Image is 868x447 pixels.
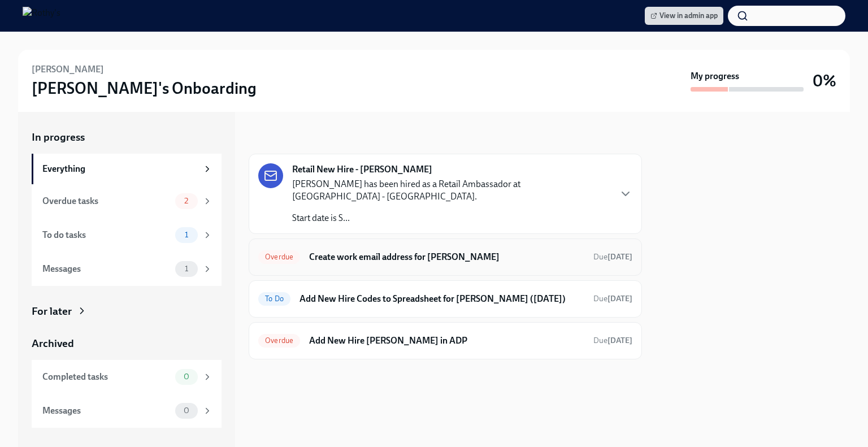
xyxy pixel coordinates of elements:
a: In progress [32,130,222,145]
h6: Add New Hire [PERSON_NAME] in ADP [309,335,584,347]
img: Rothy's [23,7,60,25]
h6: Add New Hire Codes to Spreadsheet for [PERSON_NAME] ([DATE]) [300,293,584,305]
span: August 4th, 2025 09:00 [593,251,632,262]
h3: 0% [813,71,836,91]
div: Everything [42,163,198,175]
a: To DoAdd New Hire Codes to Spreadsheet for [PERSON_NAME] ([DATE])Due[DATE] [258,290,632,308]
a: Messages0 [32,394,222,428]
span: Due [593,336,632,345]
span: 2 [177,197,195,205]
span: 0 [177,406,196,415]
a: Overdue tasks2 [32,184,222,218]
span: View in admin app [650,10,718,21]
p: Start date is S... [292,212,610,224]
div: Completed tasks [42,371,171,383]
span: 0 [177,372,196,381]
span: 1 [178,231,195,239]
a: For later [32,304,222,319]
a: Archived [32,336,222,351]
strong: My progress [691,70,739,83]
span: 1 [178,264,195,273]
span: Due [593,294,632,303]
span: August 9th, 2025 09:00 [593,335,632,346]
a: Completed tasks0 [32,360,222,394]
span: Due [593,252,632,262]
a: Everything [32,154,222,184]
div: Messages [42,405,171,417]
div: For later [32,304,72,319]
h6: [PERSON_NAME] [32,63,104,76]
div: Overdue tasks [42,195,171,207]
p: [PERSON_NAME] has been hired as a Retail Ambassador at [GEOGRAPHIC_DATA] - [GEOGRAPHIC_DATA]. [292,178,610,203]
div: In progress [249,130,302,145]
h6: Create work email address for [PERSON_NAME] [309,251,584,263]
span: August 16th, 2025 09:00 [593,293,632,304]
strong: [DATE] [607,294,632,303]
a: Messages1 [32,252,222,286]
a: To do tasks1 [32,218,222,252]
a: OverdueAdd New Hire [PERSON_NAME] in ADPDue[DATE] [258,332,632,350]
strong: Retail New Hire - [PERSON_NAME] [292,163,432,176]
span: Overdue [258,253,300,261]
strong: [DATE] [607,336,632,345]
span: To Do [258,294,290,303]
strong: [DATE] [607,252,632,262]
div: To do tasks [42,229,171,241]
a: View in admin app [645,7,723,25]
h3: [PERSON_NAME]'s Onboarding [32,78,257,98]
div: Messages [42,263,171,275]
span: Overdue [258,336,300,345]
a: OverdueCreate work email address for [PERSON_NAME]Due[DATE] [258,248,632,266]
